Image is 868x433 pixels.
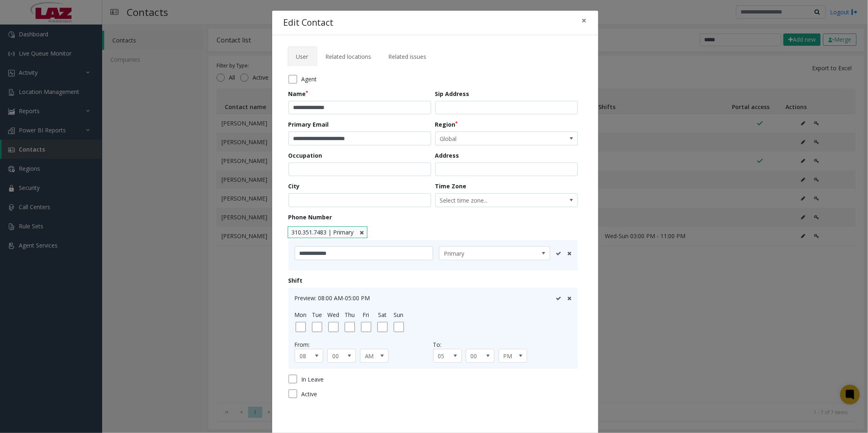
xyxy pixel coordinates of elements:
[312,310,322,319] label: Tue
[284,16,334,29] h4: Edit Contact
[289,120,329,129] label: Primary Email
[435,120,458,129] label: Region
[301,375,324,384] span: In Leave
[289,182,300,190] label: City
[301,390,317,398] span: Active
[295,310,307,319] label: Mon
[288,47,583,60] ul: Tabs
[466,349,488,362] span: 00
[345,310,355,319] label: Thu
[433,340,572,349] div: To:
[360,349,383,362] span: AM
[499,349,521,362] span: PM
[435,182,467,190] label: Time Zone
[439,247,527,260] span: Primary
[394,310,404,319] label: Sun
[327,310,339,319] label: Wed
[289,89,309,98] label: Name
[301,75,317,83] span: Agent
[435,151,459,160] label: Address
[289,151,322,160] label: Occupation
[295,349,317,362] span: 08
[436,132,549,145] span: Global
[582,15,587,26] span: ×
[296,53,309,60] span: User
[435,89,470,98] label: Sip Address
[434,349,456,362] span: 05
[576,11,593,31] button: Close
[328,349,350,362] span: 00
[378,310,387,319] label: Sat
[389,53,427,60] span: Related issues
[295,340,433,349] div: From:
[289,276,303,285] label: Shift
[291,228,353,236] span: 310.351.7483 | Primary
[436,194,549,207] span: Select time zone...
[289,213,332,221] label: Phone Number
[295,294,370,302] span: Preview: 08:00 AM-05:00 PM
[363,310,369,319] label: Fri
[326,53,371,60] span: Related locations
